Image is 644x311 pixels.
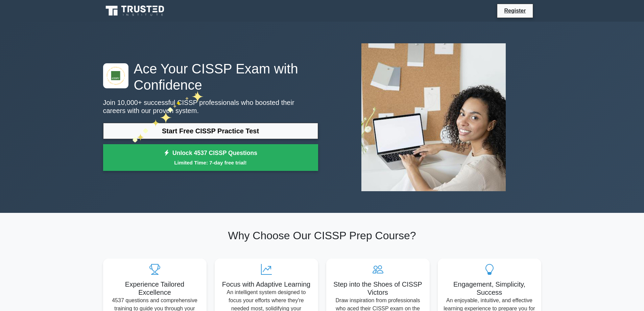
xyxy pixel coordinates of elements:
h5: Engagement, Simplicity, Success [443,280,536,296]
h5: Focus with Adaptive Learning [220,280,313,288]
p: Join 10,000+ successful CISSP professionals who boosted their careers with our proven system. [103,98,318,115]
h1: Ace Your CISSP Exam with Confidence [103,61,318,93]
h5: Experience Tailored Excellence [109,280,201,296]
h2: Why Choose Our CISSP Prep Course? [103,229,541,242]
a: Register [500,6,530,15]
a: Start Free CISSP Practice Test [103,123,318,139]
a: Unlock 4537 CISSP QuestionsLimited Time: 7-day free trial! [103,144,318,171]
h5: Step into the Shoes of CISSP Victors [332,280,424,296]
small: Limited Time: 7-day free trial! [112,159,310,166]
